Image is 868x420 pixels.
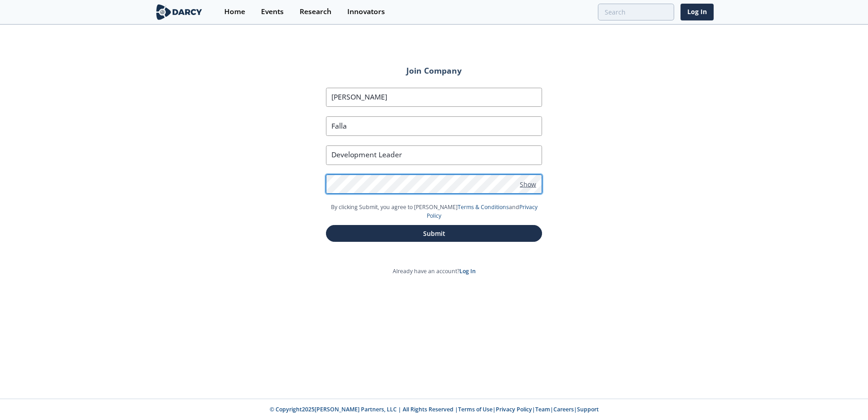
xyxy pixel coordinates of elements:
input: First Name [326,88,542,107]
input: Last Name [326,116,542,136]
input: Job Title [326,145,542,165]
input: Advanced Search [598,4,674,20]
p: Already have an account? [301,267,567,275]
p: By clicking Submit, you agree to [PERSON_NAME] and [326,203,542,220]
span: Show [520,179,536,189]
button: Submit [326,225,542,242]
h2: Join Company [313,67,555,75]
a: Log In [459,267,476,275]
div: Innovators [347,8,385,15]
a: Terms & Conditions [458,203,509,211]
a: Log In [681,4,714,20]
p: © Copyright 2025 [PERSON_NAME] Partners, LLC | All Rights Reserved | | | | | [98,405,770,414]
a: Careers [553,405,574,413]
a: Privacy Policy [496,405,532,413]
div: Home [224,8,245,15]
div: Events [261,8,284,15]
div: Research [300,8,331,15]
img: logo-wide.svg [154,4,204,20]
a: Terms of Use [458,405,493,413]
a: Privacy Policy [427,203,538,219]
a: Support [577,405,599,413]
a: Team [535,405,550,413]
